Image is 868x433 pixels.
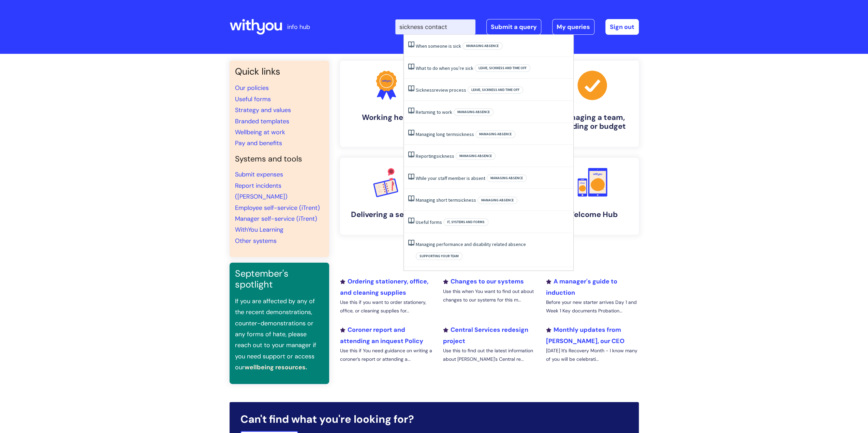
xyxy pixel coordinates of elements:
h4: Welcome Hub [551,210,633,219]
span: Managing absence [475,130,515,138]
a: Ordering stationery, office, and cleaning supplies [340,277,428,296]
a: Employee self-service (iTrent) [235,204,320,212]
a: Managing a team, building or budget [546,61,639,147]
input: Search [395,19,475,34]
a: Sicknessreview process [416,87,466,93]
a: Coroner report and attending an inquest Policy [340,326,423,345]
p: Use this if You need guidance on writing a coroner’s report or attending a... [340,346,433,364]
h2: Recently added or updated [340,257,639,269]
a: Changes to our systems [443,277,524,285]
a: Managing performance and disability related absence [416,241,526,247]
span: Managing absence [487,174,527,182]
a: Strategy and values [235,106,291,114]
a: Monthly updates from [PERSON_NAME], our CEO [546,326,624,345]
span: sickness [436,153,454,159]
h3: Quick links [235,66,324,77]
p: Use this when You want to find out about changes to our systems for this m... [443,287,535,304]
a: Managing short termsickness [416,197,476,203]
p: info hub [287,21,310,32]
a: WithYou Learning [235,226,283,234]
a: Sign out [605,19,639,35]
p: If you are affected by any of the recent demonstrations, counter-demonstrations or any forms of h... [235,296,324,373]
a: Working here [340,61,433,147]
span: Leave, sickness and time off [468,86,523,94]
span: Sickness [416,87,434,93]
p: Before your new starter arrives Day 1 and Week 1 Key documents Probation... [546,298,638,315]
a: wellbeing resources. [245,363,307,371]
h3: September's spotlight [235,268,324,290]
div: | - [395,19,639,35]
span: IT, systems and forms [443,218,488,226]
a: When someone is sick [416,43,461,49]
span: Managing absence [462,42,502,50]
h4: Systems and tools [235,154,324,164]
a: Manager self-service (iTrent) [235,215,317,223]
a: Useful forms [235,95,271,103]
a: Branded templates [235,117,289,125]
h4: Working here [345,113,427,122]
a: Report incidents ([PERSON_NAME]) [235,182,288,201]
a: What to do when you’re sick [416,65,473,71]
span: Managing absence [477,197,517,204]
span: Managing absence [456,152,496,160]
a: Central Services redesign project [443,326,528,345]
a: Returning to work [416,109,452,115]
a: A manager's guide to induction [546,277,617,296]
a: Useful forms [416,219,442,225]
h4: Managing a team, building or budget [551,113,633,131]
a: Delivering a service [340,158,433,235]
p: [DATE] It’s Recovery Month - I know many of you will be celebrati... [546,346,638,364]
a: While‌ ‌your‌ ‌staff‌ ‌member‌ ‌is‌ ‌absent‌ [416,175,485,181]
a: Other systems [235,237,277,245]
span: sickness [456,131,474,137]
a: Pay and benefits [235,139,282,147]
a: My queries [552,19,594,35]
a: Reportingsickness [416,153,454,159]
span: Managing absence [454,108,494,116]
a: Managing long termsickness [416,131,474,137]
span: sickness [458,197,476,203]
a: Wellbeing at work [235,128,285,136]
a: Welcome Hub [546,158,639,235]
a: Submit a query [486,19,541,35]
a: Our policies [235,84,269,92]
span: Leave, sickness and time off [475,64,530,72]
h4: Delivering a service [345,210,427,219]
p: Use this to find out the latest information about [PERSON_NAME]'s Central re... [443,346,535,364]
h2: Can't find what you're looking for? [240,413,628,426]
a: Submit expenses [235,170,283,179]
p: Use this if you want to order stationery, office, or cleaning supplies for... [340,298,433,315]
span: Supporting your team [416,252,462,260]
